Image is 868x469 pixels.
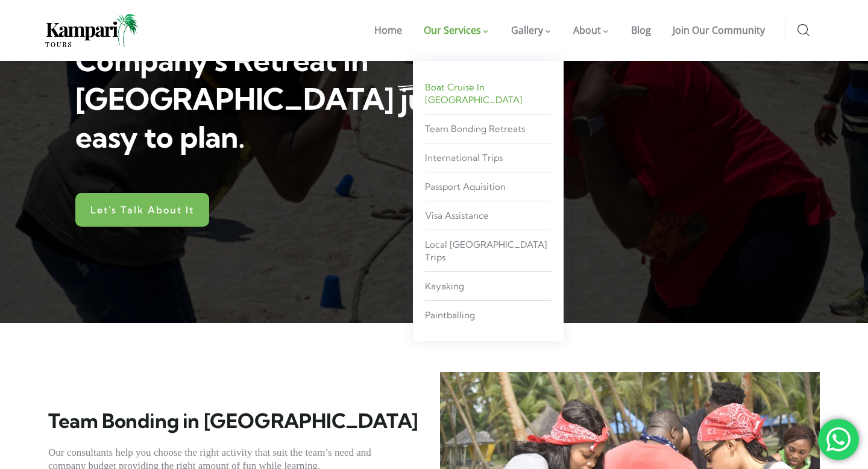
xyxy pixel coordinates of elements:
[573,24,601,37] span: About
[511,24,543,37] span: Gallery
[818,419,859,460] div: Chat with a Rep now!
[425,181,506,192] span: Passport Aquisition
[425,280,464,292] span: kayaking
[90,205,194,215] span: Let's Talk About It
[425,275,552,297] a: kayaking
[45,14,139,47] img: Home
[424,24,481,37] span: Our Services
[425,146,552,169] a: International Trips
[425,204,552,227] a: Visa Assistance
[425,233,552,268] a: Local [GEOGRAPHIC_DATA] Trips
[425,309,475,321] span: Paintballing
[425,175,552,198] a: Passport Aquisition
[673,24,765,37] span: Join Our Community
[374,24,402,37] span: Home
[75,193,209,227] a: Let's Talk About It
[425,210,489,221] span: Visa Assistance
[425,123,525,134] span: Team Bonding Retreats
[425,76,552,111] a: Boat Cruise in [GEOGRAPHIC_DATA]
[425,81,523,105] span: Boat Cruise in [GEOGRAPHIC_DATA]
[75,42,503,155] span: Company's Retreat in [GEOGRAPHIC_DATA] just got easy to plan.
[425,118,552,140] a: Team Bonding Retreats
[425,304,552,326] a: Paintballing
[425,152,503,163] span: International Trips
[631,24,651,37] span: Blog
[425,239,547,263] span: Local [GEOGRAPHIC_DATA] Trips
[48,408,434,434] h2: Team Bonding in [GEOGRAPHIC_DATA]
